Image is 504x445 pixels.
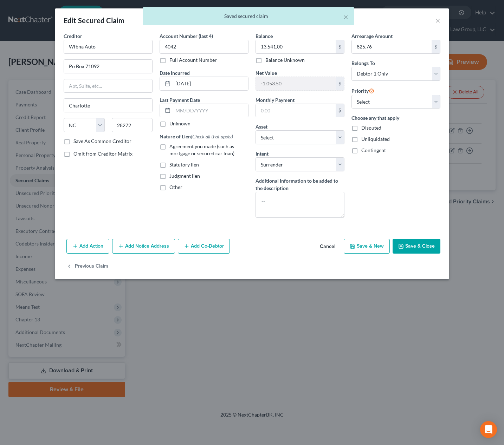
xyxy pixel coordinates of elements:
input: Enter address... [64,60,152,73]
button: Add Action [66,239,109,254]
label: Balance [256,32,273,40]
input: 0.00 [352,40,432,53]
label: Intent [256,150,269,157]
input: Apt, Suite, etc... [64,79,152,93]
div: Saved secured claim [149,13,348,20]
input: MM/DD/YYYY [173,104,248,117]
label: Full Account Number [169,57,217,64]
span: Creditor [64,33,82,39]
label: Monthly Payment [256,96,295,104]
input: XXXX [160,40,248,54]
button: Add Notice Address [112,239,175,254]
span: Unliquidated [361,136,390,142]
span: Omit from Creditor Matrix [73,151,133,157]
label: Date Incurred [160,69,190,77]
span: Asset [256,124,267,130]
button: Save & Close [393,239,440,254]
div: $ [336,77,344,90]
span: (Check all that apply) [191,133,233,139]
span: Disputed [361,125,381,131]
label: Choose any that apply [351,114,440,122]
input: Search creditor by name... [64,40,153,54]
span: Agreement you made (such as mortgage or secured car loan) [169,143,234,156]
span: Other [169,184,182,190]
input: Enter city... [64,99,152,112]
div: $ [336,40,344,53]
button: Add Co-Debtor [178,239,230,254]
button: × [343,13,348,21]
label: Unknown [169,120,190,127]
span: Contingent [361,147,386,153]
span: Belongs To [351,60,375,66]
input: 0.00 [256,104,336,117]
input: Enter zip... [112,118,153,132]
label: Nature of Lien [160,133,233,140]
label: Arrearage Amount [351,32,393,40]
span: Judgment lien [169,173,200,179]
input: 0.00 [256,40,336,53]
label: Additional information to be added to the description [256,177,344,192]
button: Save & New [344,239,390,254]
input: 0.00 [256,77,336,90]
input: MM/DD/YYYY [173,77,248,90]
div: $ [432,40,440,53]
label: Save As Common Creditor [73,138,131,145]
span: Statutory lien [169,162,199,168]
label: Account Number (last 4) [160,32,213,40]
div: $ [336,104,344,117]
button: Cancel [314,240,341,254]
div: Open Intercom Messenger [480,421,497,438]
label: Balance Unknown [265,57,305,64]
label: Last Payment Date [160,96,200,104]
label: Net Value [256,69,277,77]
button: Previous Claim [66,259,108,274]
label: Priority [351,86,374,95]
